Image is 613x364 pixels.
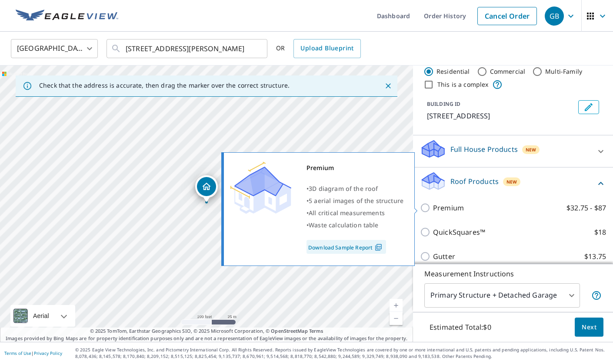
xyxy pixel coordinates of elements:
[575,318,603,337] button: Next
[306,207,403,219] div: •
[306,162,403,174] div: Premium
[10,305,75,327] div: Aerial
[90,328,323,335] span: © 2025 TomTom, Earthstar Geographics SIO, © 2025 Microsoft Corporation, ©
[293,39,360,58] a: Upload Blueprint
[271,328,307,334] a: OpenStreetMap
[433,251,455,262] p: Gutter
[16,10,118,23] img: EV Logo
[420,139,606,164] div: Full House ProductsNew
[373,243,384,251] img: Pdf Icon
[390,312,403,325] a: Current Level 18, Zoom Out
[306,219,403,231] div: •
[276,39,361,58] div: OR
[34,350,62,356] a: Privacy Policy
[309,221,378,229] span: Waste calculation table
[584,251,606,262] p: $13.75
[582,322,596,333] span: Next
[424,283,580,308] div: Primary Structure + Detached Garage
[526,146,536,153] span: New
[545,7,564,26] div: GB
[309,197,403,205] span: 5 aerial images of the structure
[545,67,582,76] label: Multi-Family
[126,36,250,61] input: Search by address or latitude-longitude
[195,175,218,202] div: Dropped pin, building 1, Residential property, 1057 Kingstown Rd Wakefield, RI 02879
[309,209,385,217] span: All critical measurements
[594,227,606,237] p: $18
[437,80,489,89] label: This is a complex
[39,82,290,89] p: Check that the address is accurate, then drag the marker over the correct structure.
[309,328,323,334] a: Terms
[427,111,575,121] p: [STREET_ADDRESS]
[30,305,52,327] div: Aerial
[477,7,537,25] a: Cancel Order
[306,183,403,195] div: •
[420,171,606,196] div: Roof ProductsNew
[309,184,378,193] span: 3D diagram of the roof
[300,43,353,54] span: Upload Blueprint
[390,299,403,312] a: Current Level 18, Zoom In
[423,318,498,337] p: Estimated Total: $0
[450,176,499,187] p: Roof Products
[4,350,31,356] a: Terms of Use
[450,144,518,154] p: Full House Products
[306,195,403,207] div: •
[506,178,517,185] span: New
[424,269,602,279] p: Measurement Instructions
[4,351,62,356] p: |
[427,100,460,108] p: BUILDING ID
[591,290,602,301] span: Your report will include the primary structure and a detached garage if one exists.
[436,67,470,76] label: Residential
[566,203,606,213] p: $32.75 - $87
[306,240,386,254] a: Download Sample Report
[490,67,526,76] label: Commercial
[75,347,609,360] p: © 2025 Eagle View Technologies, Inc. and Pictometry International Corp. All Rights Reserved. Repo...
[383,80,394,92] button: Close
[433,203,464,213] p: Premium
[11,36,98,61] div: [GEOGRAPHIC_DATA]
[433,227,485,237] p: QuickSquares™
[230,162,291,214] img: Premium
[578,100,599,114] button: Edit building 1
